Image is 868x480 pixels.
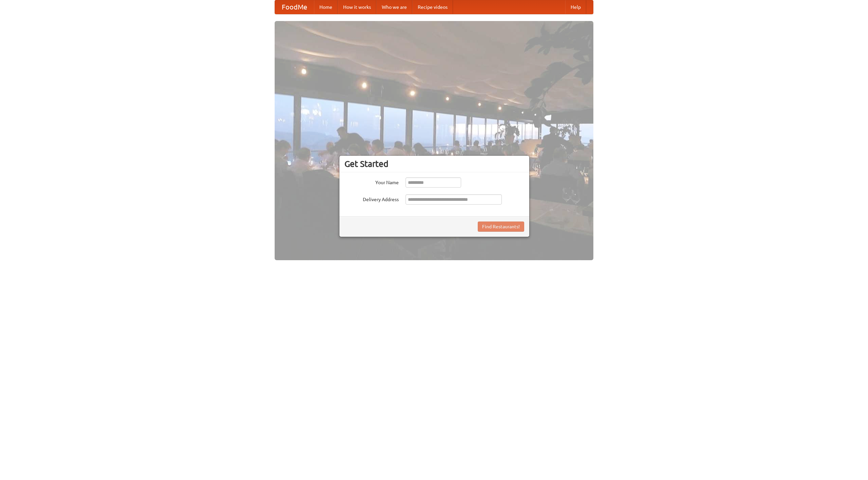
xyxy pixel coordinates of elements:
a: Home [314,0,338,14]
h3: Get Started [344,159,524,169]
button: Find Restaurants! [478,222,524,232]
a: Who we are [376,0,412,14]
a: Recipe videos [412,0,453,14]
a: How it works [338,0,376,14]
a: FoodMe [275,0,314,14]
a: Help [565,0,586,14]
label: Your Name [344,177,399,186]
label: Delivery Address [344,194,399,203]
